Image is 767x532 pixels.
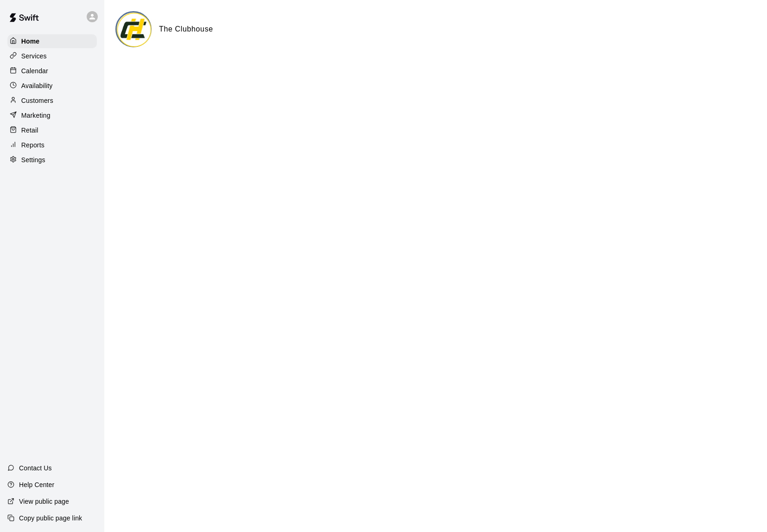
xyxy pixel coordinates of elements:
[117,13,152,47] img: The Clubhouse logo
[21,81,53,90] p: Availability
[7,94,97,108] a: Customers
[21,66,48,76] p: Calendar
[21,96,53,105] p: Customers
[19,513,82,523] p: Copy public page link
[7,49,97,63] a: Services
[7,153,97,167] a: Settings
[21,126,38,135] p: Retail
[19,463,52,473] p: Contact Us
[21,155,45,165] p: Settings
[21,140,44,150] p: Reports
[21,111,51,120] p: Marketing
[7,34,97,48] a: Home
[7,64,97,78] a: Calendar
[159,23,213,35] h6: The Clubhouse
[7,108,97,122] a: Marketing
[7,79,97,93] a: Availability
[19,480,54,489] p: Help Center
[21,37,40,46] p: Home
[7,123,97,137] a: Retail
[19,497,69,506] p: View public page
[7,138,97,152] a: Reports
[21,51,47,61] p: Services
